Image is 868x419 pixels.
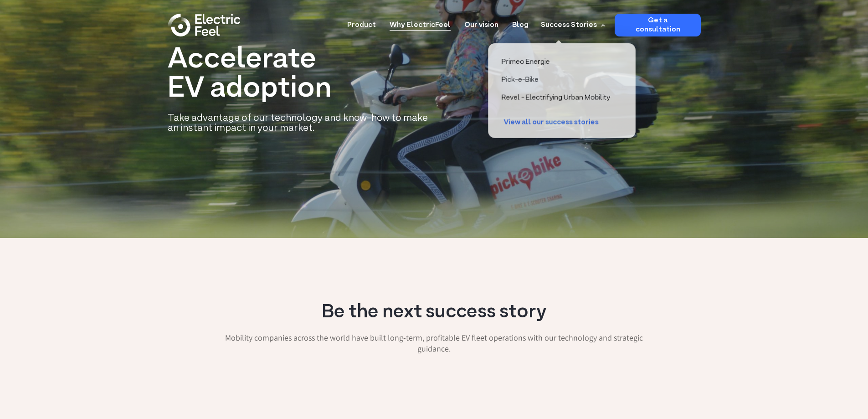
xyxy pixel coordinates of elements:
h2: Take advantage of our technology and know-how to make an instant impact in your market. [168,113,430,133]
div: Primeo Energie [501,57,550,67]
a: Blog [512,14,529,31]
div: View all our success stories [503,118,607,127]
a: Why ElectricFeel [390,14,451,31]
iframe: Chatbot [808,359,855,406]
h1: Accelerate EV adoption [168,46,430,104]
a: Pick-e-Bike [494,71,628,89]
div: Pick-e-Bike [501,76,538,85]
nav: Success Stories [488,39,635,138]
div: Revel - Electrifying Urban Mobility [501,93,610,103]
a: Our vision [464,14,498,31]
div: Success Stories [535,14,608,36]
a: Primeo Energie [494,53,628,71]
div: Success Stories [541,20,597,31]
a: Revel - Electrifying Urban Mobility [494,89,628,107]
a: Product [347,14,376,31]
a: View all our success stories [494,107,607,128]
p: Mobility companies across the world have built long-term, profitable EV fleet operations with our... [217,332,651,354]
input: Submit [34,36,78,53]
a: Get a consultation [615,14,701,36]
